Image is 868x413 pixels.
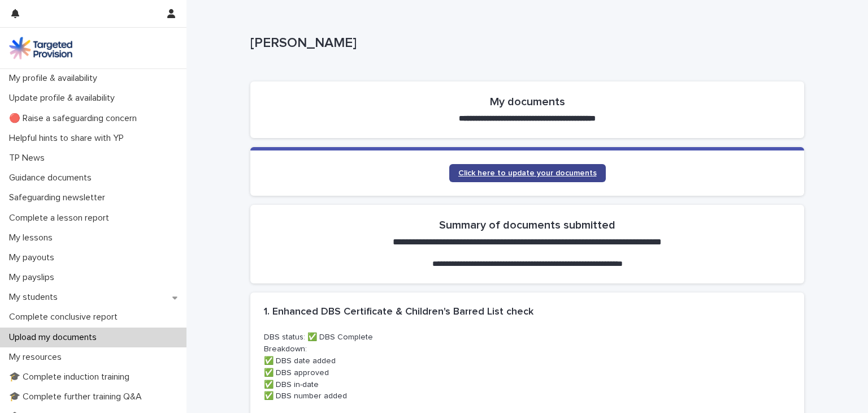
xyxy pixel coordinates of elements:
[5,213,118,223] p: Complete a lesson report
[264,306,533,319] h2: 1. Enhanced DBS Certificate & Children's Barred List check
[490,95,565,109] h2: My documents
[9,37,72,59] img: M5nRWzHhSzIhMunXDL62
[5,332,106,343] p: Upload my documents
[5,312,127,322] p: Complete conclusive report
[5,192,114,203] p: Safeguarding newsletter
[5,93,124,104] p: Update profile & availability
[5,372,138,382] p: 🎓 Complete induction training
[5,352,71,363] p: My resources
[5,272,63,283] p: My payslips
[5,113,146,124] p: 🔴 Raise a safeguarding concern
[264,332,791,402] p: DBS status: ✅ DBS Complete Breakdown: ✅ DBS date added ✅ DBS approved ✅ DBS in-date ✅ DBS number ...
[5,392,151,402] p: 🎓 Complete further training Q&A
[5,233,62,243] p: My lessons
[5,173,101,183] p: Guidance documents
[5,73,106,84] p: My profile & availability
[439,218,615,232] h2: Summary of documents submitted
[5,292,67,303] p: My students
[458,169,597,177] span: Click here to update your documents
[5,153,54,164] p: TP News
[250,35,800,51] p: [PERSON_NAME]
[5,252,63,263] p: My payouts
[5,133,133,144] p: Helpful hints to share with YP
[449,164,606,182] a: Click here to update your documents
